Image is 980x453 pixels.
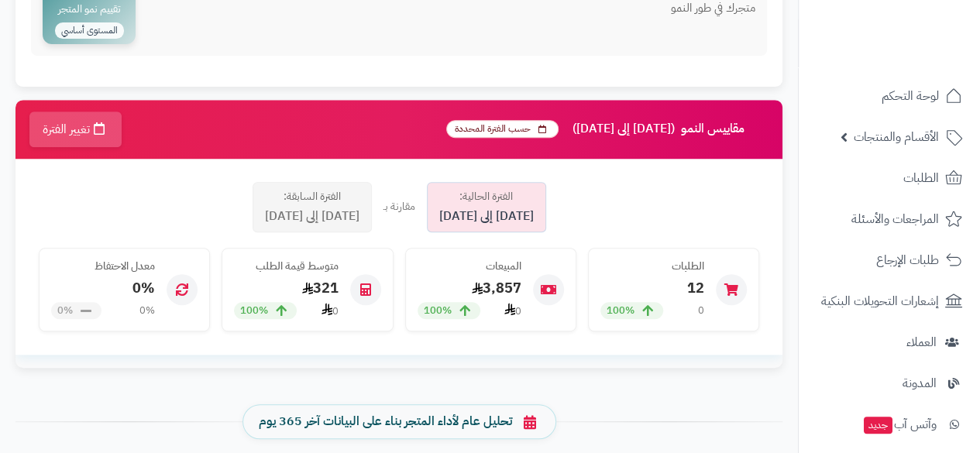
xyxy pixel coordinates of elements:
[57,304,73,318] span: 0%
[821,290,939,312] span: إشعارات التحويلات البنكية
[808,406,971,443] a: وآتس آبجديد
[808,365,971,402] a: المدونة
[808,201,971,238] a: المراجعات والأسئلة
[864,417,892,434] span: جديد
[698,304,704,318] div: 0
[808,160,971,197] a: الطلبات
[851,208,939,230] span: المراجعات والأسئلة
[259,413,512,431] span: تحليل عام لأداء المتجر بناء على البيانات آخر 365 يوم
[51,260,155,272] h4: معدل الاحتفاظ
[600,260,704,272] h4: الطلبات
[446,120,771,138] h3: مقاييس النمو
[876,249,939,271] span: طلبات الإرجاع
[53,1,126,18] span: تقييم نمو المتجر
[446,120,559,138] span: حسب الفترة المحددة
[600,278,704,298] div: 12
[875,43,965,76] img: logo-2.png
[55,22,124,39] span: المستوى أساسي
[240,304,268,318] span: 100%
[29,112,122,147] button: تغيير الفترة
[439,208,534,225] span: [DATE] إلى [DATE]
[139,304,155,318] div: 0%
[418,278,521,298] div: 3,857
[322,303,339,318] div: 0
[808,283,971,320] a: إشعارات التحويلات البنكية
[808,77,971,115] a: لوحة التحكم
[265,208,359,225] span: [DATE] إلى [DATE]
[862,414,937,435] span: وآتس آب
[573,122,675,136] span: ([DATE] إلى [DATE])
[383,199,415,214] div: مقارنة بـ
[903,167,939,189] span: الطلبات
[459,189,513,204] span: الفترة الحالية:
[418,260,521,272] h4: المبيعات
[504,303,521,318] div: 0
[234,260,338,272] h4: متوسط قيمة الطلب
[284,189,341,204] span: الفترة السابقة:
[854,126,939,148] span: الأقسام والمنتجات
[882,85,939,107] span: لوحة التحكم
[808,242,971,279] a: طلبات الإرجاع
[808,324,971,361] a: العملاء
[906,331,937,353] span: العملاء
[51,278,155,298] div: 0%
[607,304,634,318] span: 100%
[903,372,937,394] span: المدونة
[424,304,452,318] span: 100%
[234,278,338,298] div: 321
